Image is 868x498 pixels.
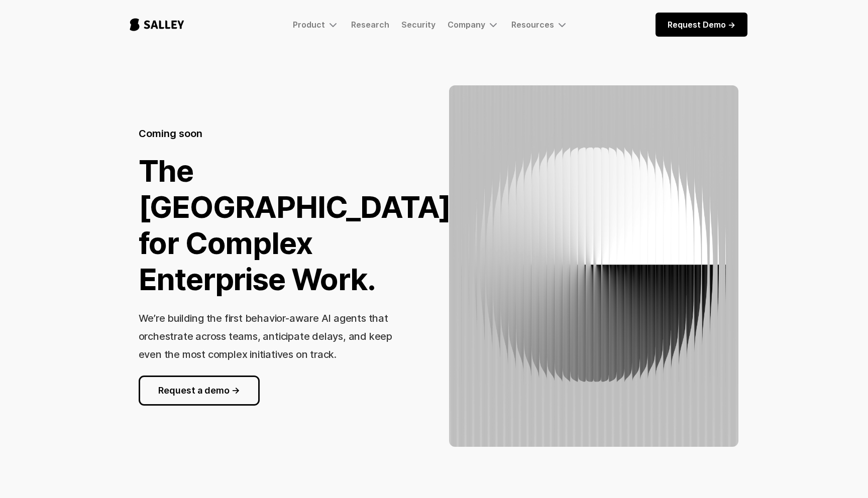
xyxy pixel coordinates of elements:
h1: The [GEOGRAPHIC_DATA] for Complex Enterprise Work. [139,153,452,297]
a: Research [351,20,389,30]
a: Request a demo -> [139,376,260,406]
div: Product [293,19,339,31]
div: Company [448,20,485,30]
div: Product [293,20,325,30]
div: Resources [511,20,554,30]
h3: We’re building the first behavior-aware AI agents that orchestrate across teams, anticipate delay... [139,312,392,360]
a: Request Demo -> [656,13,747,37]
a: home [121,8,193,41]
div: Company [448,19,499,31]
a: Security [401,20,436,30]
div: Resources [511,19,568,31]
h5: Coming soon [139,127,202,141]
